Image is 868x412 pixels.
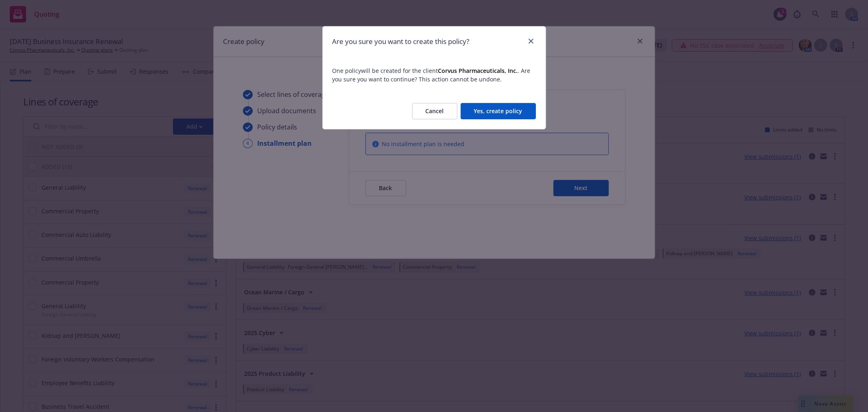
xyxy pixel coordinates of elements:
[461,103,536,119] button: Yes, create policy
[438,67,518,75] strong: Corvus Pharmaceuticals, Inc.
[526,36,536,46] a: close
[332,36,470,47] h1: Are you sure you want to create this policy?
[412,103,457,119] button: Cancel
[332,66,536,83] span: One policy will be created for the client . Are you sure you want to continue? This action cannot...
